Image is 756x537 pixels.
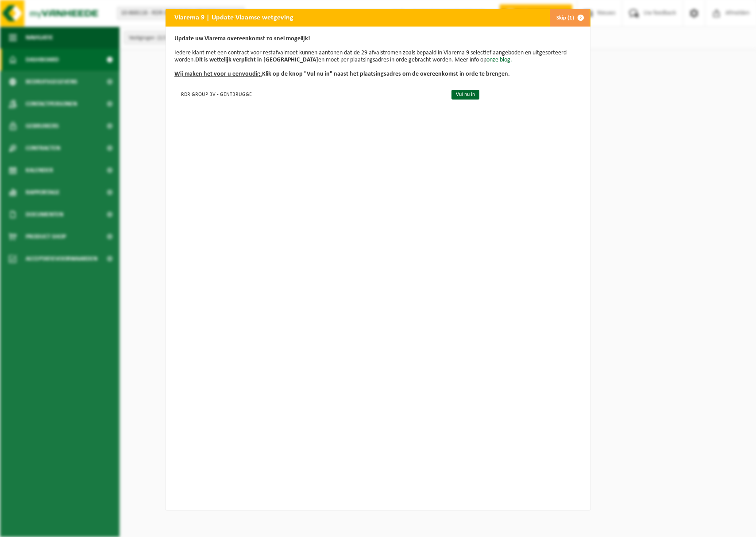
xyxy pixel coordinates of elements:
td: RDR GROUP BV - GENTBRUGGE [174,87,444,101]
p: moet kunnen aantonen dat de 29 afvalstromen zoals bepaald in Vlarema 9 selectief aangeboden en ui... [174,35,582,78]
a: onze blog. [486,57,512,63]
a: Vul nu in [451,90,479,100]
h2: Vlarema 9 | Update Vlaamse wetgeving [166,9,302,26]
b: Klik op de knop "Vul nu in" naast het plaatsingsadres om de overeenkomst in orde te brengen. [174,71,510,77]
b: Dit is wettelijk verplicht in [GEOGRAPHIC_DATA] [195,57,318,63]
button: Skip (1) [549,9,590,27]
u: Wij maken het voor u eenvoudig. [174,71,262,77]
b: Update uw Vlarema overeenkomst zo snel mogelijk! [174,35,310,42]
u: Iedere klant met een contract voor restafval [174,50,285,56]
